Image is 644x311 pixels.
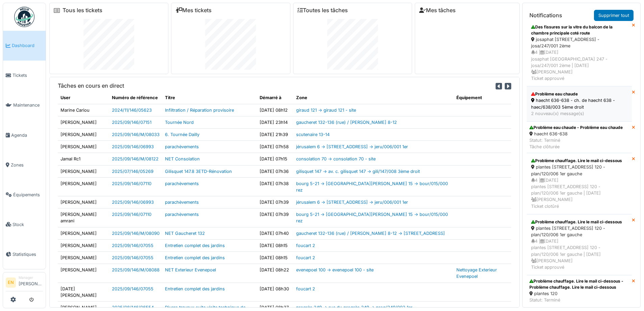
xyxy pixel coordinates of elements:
a: Gilisquet 147.8 3ETD-Rénovation [165,169,232,174]
td: [DATE] 08h12 [257,104,293,116]
h6: Notifications [529,12,562,19]
a: 2025/09/146/M/08090 [112,231,160,236]
td: [PERSON_NAME] [58,264,109,283]
a: Équipements [3,180,46,209]
td: [DATE] 07h15 [257,153,293,165]
img: Badge_color-CXgf-gQk.svg [14,7,34,27]
div: Des fissures sur la vitre du balcon de la chambre principale coté route [531,24,627,36]
td: [PERSON_NAME] [58,252,109,264]
a: Mes tickets [175,7,212,14]
td: [PERSON_NAME] [58,227,109,239]
th: Équipement [454,92,511,104]
td: [PERSON_NAME] [58,116,109,128]
td: Marine Cariou [58,104,109,116]
a: foucart 2 [296,286,315,291]
td: [PERSON_NAME] [58,128,109,140]
div: 2 nouveau(x) message(s) [531,110,627,117]
span: Statistiques [13,251,43,258]
div: Problème chauffage. Lire le mail ci-dessous - Problème chauffage. Lire le mail ci-dessous [529,278,629,290]
a: EN Manager[PERSON_NAME] [6,275,43,291]
td: [DATE] 07h38 [257,177,293,196]
a: Agenda [3,120,46,150]
a: NET Exterieur Evenepoel [165,267,216,272]
td: [PERSON_NAME] amrani [58,208,109,227]
div: 4 | [DATE] plantes [STREET_ADDRESS] 120 - plan/120/006 1er gauche | [DATE] [PERSON_NAME] Ticket a... [531,238,627,270]
a: 2025/09/146/06993 [112,200,154,205]
a: Entretien complet des jardins [165,243,225,248]
a: parachèvements [165,181,199,186]
a: 2025/09/146/07055 [112,255,153,260]
div: Problème chauffage. Lire le mail ci-dessous [531,158,627,164]
a: 2025/09/146/07055 [112,286,153,291]
a: 2024/11/146/05623 [112,108,152,113]
td: [DATE] 08h15 [257,252,293,264]
a: Tickets [3,61,46,90]
a: progrès 249 -> rue du progrès 249 -> prog/249/002 1er [296,305,412,310]
a: parachèvements [165,200,199,205]
a: bourg 5-21 -> [GEOGRAPHIC_DATA][PERSON_NAME] 15 -> bour/015/000 rez [296,181,448,193]
span: Stock [13,221,43,228]
a: 2025/08/146/06554 [112,305,154,310]
a: Toutes les tâches [297,7,348,14]
td: [DATE] 21h39 [257,128,293,140]
a: Tournée Nord [165,120,194,125]
a: gaucheret 132-136 (rue) / [PERSON_NAME] 8-12 [296,120,397,125]
div: josaphat [STREET_ADDRESS] - josa/247/001 2ème [531,36,627,49]
div: plantes [STREET_ADDRESS] 120 - plan/120/006 1er gauche [531,164,627,177]
a: Problème eau chaude - Problème eau chaude haecht 636-638 Statut: TerminéTâche clôturée [527,121,632,153]
a: giraud 121 -> giraud 121 - site [296,108,356,113]
td: [PERSON_NAME] [58,196,109,208]
th: Zone [293,92,454,104]
a: Stock [3,209,46,239]
a: NET Consolation [165,156,200,161]
a: Zones [3,150,46,180]
div: plantes [STREET_ADDRESS] 120 - plan/120/006 1er gauche [531,225,627,238]
a: Entretien complet des jardins [165,255,225,260]
th: Démarré à [257,92,293,104]
a: Des fissures sur la vitre du balcon de la chambre principale coté route josaphat [STREET_ADDRESS]... [527,19,632,86]
a: Entretien complet des jardins [165,286,225,291]
div: haecht 636-638 - ch. de haecht 638 - haec/638/003 5ème droit [531,97,627,110]
h6: Tâches en cours en direct [58,83,124,89]
a: NET Gaucheret 132 [165,231,205,236]
a: Mes tâches [419,7,456,14]
td: [DATE] 07h58 [257,141,293,153]
a: Dashboard [3,31,46,61]
a: parachèvements [165,144,199,149]
td: [PERSON_NAME] [58,239,109,251]
span: Maintenance [13,102,43,108]
a: Problème eau chaude haecht 636-638 - ch. de haecht 638 - haec/638/003 5ème droit 2 nouveau(x) mes... [527,86,632,121]
a: Statistiques [3,239,46,269]
span: translation missing: fr.shared.user [61,95,70,100]
a: 2025/09/146/M/08088 [112,267,160,272]
a: 2025/09/146/07110 [112,212,151,217]
a: 2025/09/146/06993 [112,144,154,149]
div: Statut: Terminé Tâche accomplie [529,297,629,310]
div: Problème chauffage. Lire le mail ci-dessous [531,219,627,225]
a: foucart 2 [296,255,315,260]
a: Tous les tickets [63,7,102,14]
a: evenepoel 100 -> evenepoel 100 - site [296,267,374,272]
a: 2025/09/146/07055 [112,243,153,248]
a: Supprimer tout [594,10,634,21]
a: 2025/09/146/M/08033 [112,132,160,137]
a: parachèvements [165,212,199,217]
a: 2025/09/146/M/08122 [112,156,159,161]
a: Problème chauffage. Lire le mail ci-dessous plantes [STREET_ADDRESS] 120 - plan/120/006 1er gauch... [527,214,632,275]
td: [DATE] 23h14 [257,116,293,128]
th: Titre [162,92,257,104]
a: bourg 5-21 -> [GEOGRAPHIC_DATA][PERSON_NAME] 15 -> bour/015/000 rez [296,212,448,223]
a: 2025/09/146/07151 [112,120,151,125]
a: jérusalem 6 -> [STREET_ADDRESS] -> jeru/006/001 1er [296,144,408,149]
td: Jamal Rc1 [58,153,109,165]
span: Tickets [13,72,43,79]
a: 2025/07/146/05269 [112,169,153,174]
th: Numéro de référence [109,92,162,104]
a: Infiltration / Réparation provisoire [165,108,234,113]
div: Statut: Terminé Tâche clôturée [529,137,623,150]
a: foucart 2 [296,243,315,248]
span: Zones [11,162,43,168]
td: [DATE] 07h40 [257,227,293,239]
div: Problème eau chaude [531,91,627,97]
a: Nettoyage Exterieur Evenepoel [456,267,497,279]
